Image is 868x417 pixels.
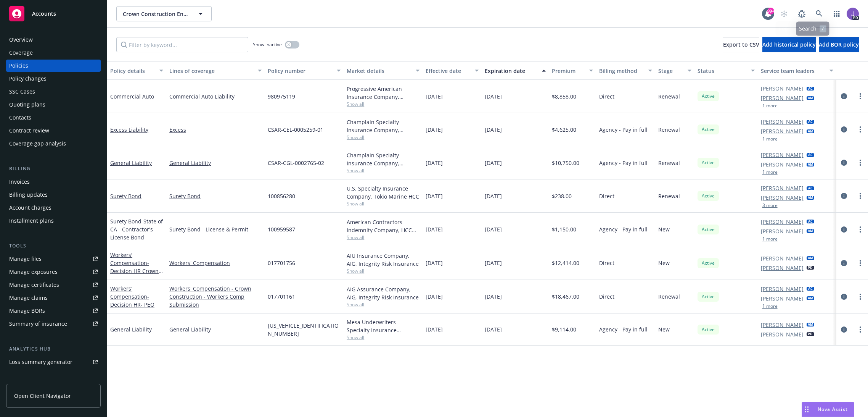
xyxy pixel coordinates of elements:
span: [DATE] [485,259,502,267]
span: Agency - Pay in full [599,126,648,134]
span: Show all [347,200,420,207]
a: more [856,259,865,268]
span: Active [701,226,716,233]
a: Coverage [6,47,101,59]
span: Active [701,260,716,267]
button: Market details [344,61,423,80]
span: 100959587 [268,225,295,233]
span: [DATE] [426,126,443,134]
span: [DATE] [426,225,443,233]
div: Installment plans [9,215,54,227]
button: Add historical policy [762,37,816,52]
span: Export to CSV [723,41,759,48]
span: [DATE] [485,126,502,134]
button: Add BOR policy [819,37,859,52]
div: Market details [347,67,411,75]
a: Workers' Compensation - Crown Construction - Workers Comp Submission [169,284,262,309]
button: Export to CSV [723,37,759,52]
a: Overview [6,34,101,46]
span: Renewal [658,192,680,200]
span: Open Client Navigator [14,392,71,400]
button: Service team leaders [758,61,837,80]
span: $18,467.00 [552,293,579,301]
span: Nova Assist [818,406,848,412]
div: Billing [6,165,101,173]
a: Account charges [6,202,101,214]
a: Summary of insurance [6,318,101,330]
button: Billing method [596,61,655,80]
a: [PERSON_NAME] [761,194,804,202]
a: [PERSON_NAME] [761,330,804,338]
span: Direct [599,92,614,100]
span: - State of CA - Contractor's License Bond [110,218,163,241]
button: Nova Assist [802,402,854,417]
a: [PERSON_NAME] [761,184,804,192]
div: Champlain Specialty Insurance Company, Champlain Insurance Group LLC, Amwins [347,151,420,167]
a: Quoting plans [6,99,101,111]
div: Coverage [9,47,33,59]
span: Agency - Pay in full [599,225,648,233]
div: Invoices [9,176,30,188]
div: Expiration date [485,67,537,75]
a: more [856,292,865,301]
a: [PERSON_NAME] [761,127,804,135]
span: Add BOR policy [819,41,859,48]
span: [DATE] [426,325,443,333]
div: Effective date [426,67,470,75]
button: Status [694,61,757,80]
a: General Liability [110,159,152,166]
span: Renewal [658,159,680,167]
div: Mesa Underwriters Specialty Insurance Company, Selective Insurance Group, Amwins [347,318,420,334]
span: Show all [347,134,420,141]
button: Policy number [265,61,344,80]
span: Show inactive [253,41,282,48]
a: Search [812,6,827,21]
button: 1 more [762,137,778,141]
a: Workers' Compensation [110,251,159,291]
a: Contacts [6,112,101,124]
a: General Liability [110,326,152,333]
button: Lines of coverage [166,61,265,80]
a: General Liability [169,325,262,333]
span: CSAR-CEL-0005259-01 [268,126,323,134]
a: Billing updates [6,189,101,201]
a: more [856,125,865,134]
button: 1 more [762,304,778,309]
a: more [856,225,865,234]
span: $4,625.00 [552,126,576,134]
a: circleInformation [839,191,849,200]
span: Show all [347,101,420,107]
span: Renewal [658,293,680,301]
span: Show all [347,234,420,241]
a: Policies [6,60,101,72]
a: [PERSON_NAME] [761,294,804,302]
span: Add historical policy [762,41,816,48]
a: [PERSON_NAME] [761,254,804,262]
span: [DATE] [426,92,443,100]
div: Manage BORs [9,305,45,317]
a: Manage claims [6,292,101,304]
button: Expiration date [482,61,549,80]
a: Manage files [6,253,101,265]
div: Billing updates [9,189,48,201]
a: circleInformation [839,292,849,301]
a: [PERSON_NAME] [761,94,804,102]
a: Manage BORs [6,305,101,317]
span: Show all [347,167,420,174]
button: Effective date [423,61,482,80]
a: more [856,92,865,101]
div: Policy changes [9,73,47,85]
a: circleInformation [839,225,849,234]
span: [DATE] [485,159,502,167]
span: Active [701,93,716,100]
span: Renewal [658,92,680,100]
a: Report a Bug [794,6,809,21]
div: Coverage gap analysis [9,137,66,150]
a: Excess Liability [110,126,148,133]
div: Status [698,67,746,75]
span: [DATE] [426,192,443,200]
span: Agency - Pay in full [599,159,648,167]
div: Billing method [599,67,644,75]
a: Contract review [6,124,101,137]
div: Manage files [9,253,42,265]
